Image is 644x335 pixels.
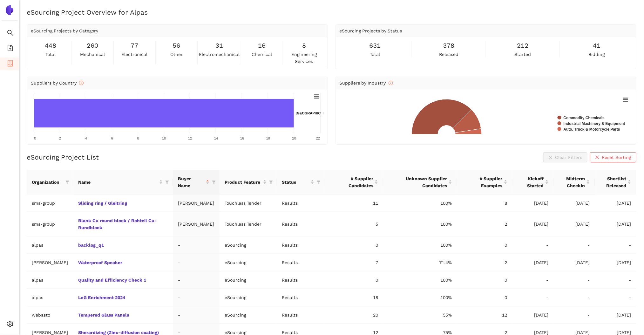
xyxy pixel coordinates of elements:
span: started [515,51,531,58]
td: Results [277,212,324,236]
td: - [512,236,554,254]
span: file-add [7,43,13,55]
td: - [173,306,220,324]
td: [PERSON_NAME] [173,195,220,212]
td: Touchless Tender [220,212,277,236]
span: setting [7,318,13,331]
span: 448 [45,41,56,51]
button: closeClear Filters [543,152,587,162]
span: engineering services [284,51,323,65]
span: container [7,58,13,71]
span: 77 [131,41,138,51]
td: 11 [324,195,383,212]
span: 631 [369,41,381,51]
text: 18 [266,136,270,140]
td: 0 [324,271,383,289]
span: filter [315,177,322,187]
span: electromechanical [199,51,240,58]
td: [DATE] [554,195,595,212]
th: this column's title is Product Feature,this column is sortable [220,170,277,195]
td: sms-group [27,195,73,212]
td: 18 [324,289,383,306]
text: Industrial Machinery & Equipment [564,121,625,126]
span: filter [317,180,321,184]
button: closeReset Sorting [590,152,636,162]
td: 5 [324,212,383,236]
th: this column's title is Status,this column is sortable [277,170,324,195]
td: - [554,271,595,289]
td: - [173,289,220,306]
span: bidding [589,51,605,58]
th: this column's title is Kickoff Started,this column is sortable [512,170,554,195]
span: Suppliers by Country [31,80,84,85]
span: 41 [593,41,600,51]
td: alpas [27,271,73,289]
span: released [439,51,458,58]
span: filter [165,180,169,184]
td: 2 [457,212,512,236]
text: [GEOGRAPHIC_DATA] [296,111,333,115]
td: 100% [383,271,457,289]
h2: eSourcing Project Overview for Alpas [27,8,636,17]
span: 56 [173,41,180,51]
span: total [45,51,56,58]
td: Results [277,195,324,212]
td: 12 [457,306,512,324]
span: filter [269,180,273,184]
span: total [370,51,380,58]
td: - [595,236,636,254]
span: Buyer Name [178,175,205,189]
td: [DATE] [595,212,636,236]
span: Midterm Checkin [559,175,585,189]
td: [PERSON_NAME] [27,254,73,271]
text: Commodity Chemicals [564,116,605,120]
span: filter [65,180,69,184]
td: 71.4% [383,254,457,271]
td: - [554,289,595,306]
td: [DATE] [554,212,595,236]
span: filter [268,177,274,187]
td: - [512,271,554,289]
span: mechanical [80,51,105,58]
td: Results [277,254,324,271]
td: - [173,236,220,254]
span: info-circle [389,81,393,85]
td: 8 [457,195,512,212]
td: 0 [457,271,512,289]
td: [DATE] [512,254,554,271]
td: 2 [457,254,512,271]
td: [DATE] [512,212,554,236]
span: Reset Sorting [602,154,631,161]
text: 10 [162,136,166,140]
span: other [170,51,183,58]
span: search [7,27,13,40]
span: eSourcing Projects by Status [340,28,402,33]
th: this column's title is Midterm Checkin,this column is sortable [554,170,595,195]
text: 12 [188,136,192,140]
img: Logo [4,5,15,15]
span: filter [211,174,217,190]
td: 0 [457,289,512,306]
td: - [554,306,595,324]
span: electronical [121,51,147,58]
td: eSourcing [220,271,277,289]
span: close [595,155,600,160]
td: 0 [457,236,512,254]
td: alpas [27,289,73,306]
span: Status [282,179,309,186]
td: alpas [27,236,73,254]
span: 16 [258,41,266,51]
td: eSourcing [220,254,277,271]
span: Product Feature [225,179,262,186]
span: 31 [215,41,223,51]
span: Shortlist Released [600,175,627,189]
span: Unknown Supplier Candidates [388,175,447,189]
span: # Supplier Candidates [329,175,373,189]
td: 0 [324,236,383,254]
span: 8 [302,41,306,51]
span: info-circle [79,81,84,85]
th: this column's title is Shortlist Released,this column is sortable [595,170,636,195]
td: [DATE] [595,254,636,271]
text: 20 [292,136,296,140]
th: this column's title is Name,this column is sortable [73,170,173,195]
